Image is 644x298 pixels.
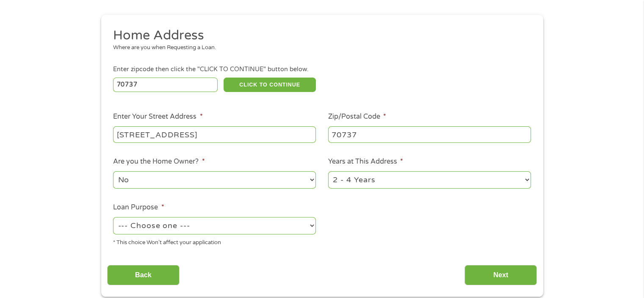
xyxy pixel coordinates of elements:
[113,112,202,121] label: Enter Your Street Address
[113,236,316,247] div: * This choice Won’t affect your application
[113,44,525,52] div: Where are you when Requesting a Loan.
[464,265,537,286] input: Next
[113,203,164,212] label: Loan Purpose
[224,78,316,92] button: CLICK TO CONTINUE
[113,65,531,74] div: Enter zipcode then click the "CLICK TO CONTINUE" button below.
[113,78,218,92] input: Enter Zipcode (e.g 01510)
[328,157,403,166] label: Years at This Address
[113,126,316,142] input: 1 Main Street
[113,157,205,166] label: Are you the Home Owner?
[113,27,525,44] h2: Home Address
[328,112,386,121] label: Zip/Postal Code
[107,265,180,286] input: Back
